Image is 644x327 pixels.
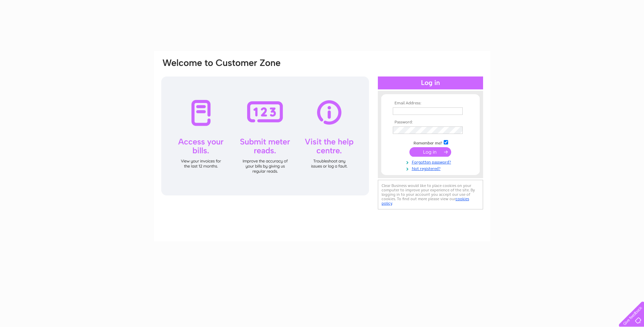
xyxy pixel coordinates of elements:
[378,180,483,209] div: Clear Business would like to place cookies on your computer to improve your experience of the sit...
[409,147,451,157] input: Submit
[391,101,470,106] th: Email Address:
[393,165,470,171] a: Not registered?
[382,196,469,206] a: cookies policy
[391,139,470,146] td: Remember me?
[391,120,470,125] th: Password:
[393,158,470,165] a: Forgotten password?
